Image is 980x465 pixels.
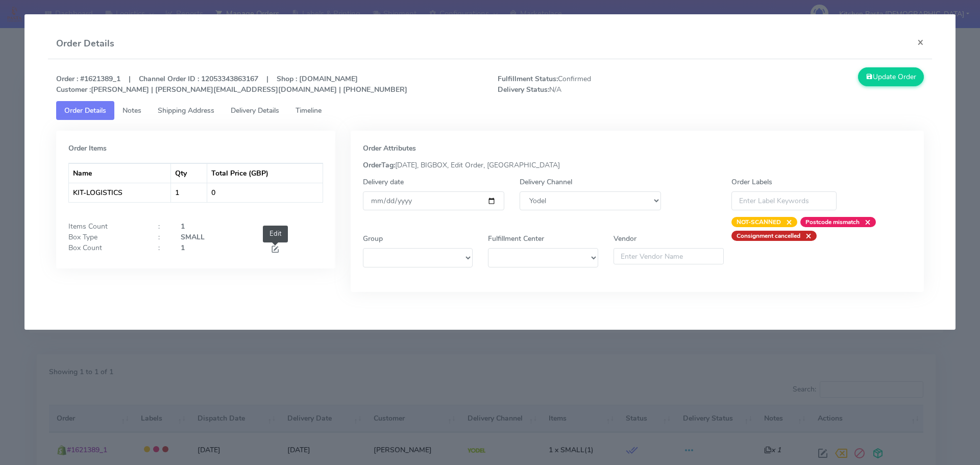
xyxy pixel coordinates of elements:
input: Enter Label Keywords [731,191,837,210]
span: Delivery Details [231,106,279,115]
span: × [781,217,792,227]
strong: Consignment cancelled [737,232,800,240]
div: Box Count [61,242,151,256]
span: × [860,217,871,227]
strong: Order Items [68,143,107,153]
button: Close [909,29,932,56]
strong: 1 [181,243,185,253]
div: : [151,242,173,256]
strong: NOT-SCANNED [737,218,781,226]
strong: Order : #1621389_1 | Channel Order ID : 12053343863167 | Shop : [DOMAIN_NAME] [PERSON_NAME] | [PE... [56,74,407,94]
strong: OrderTag: [363,160,395,170]
ul: Tabs [56,101,924,120]
strong: Order Attributes [363,143,416,153]
input: Enter Vendor Name [614,248,724,264]
th: Total Price (GBP) [207,163,323,183]
strong: SMALL [181,232,205,242]
label: Group [363,233,383,244]
td: 0 [207,183,323,202]
td: KIT-LOGISTICS [69,183,171,202]
strong: Postcode mismatch [805,218,860,226]
strong: Fulfillment Status: [498,74,558,84]
strong: 1 [181,222,185,231]
strong: Customer : [56,85,91,94]
span: Timeline [296,106,322,115]
span: × [800,231,812,241]
th: Qty [171,163,207,183]
h4: Order Details [56,37,114,51]
label: Fulfillment Center [488,233,544,244]
div: : [151,232,173,242]
span: Confirmed N/A [490,74,711,95]
div: : [151,221,173,232]
label: Delivery Channel [520,177,572,187]
strong: Delivery Status: [498,85,549,94]
span: Notes [122,106,141,115]
th: Name [69,163,171,183]
span: Shipping Address [158,106,214,115]
label: Delivery date [363,177,404,187]
div: Items Count [61,221,151,232]
label: Order Labels [731,177,772,187]
button: Update Order [858,67,924,86]
label: Vendor [614,233,636,244]
div: Box Type [61,232,151,242]
td: 1 [171,183,207,202]
span: Order Details [64,106,106,115]
div: [DATE], BIGBOX, Edit Order, [GEOGRAPHIC_DATA] [355,160,920,170]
